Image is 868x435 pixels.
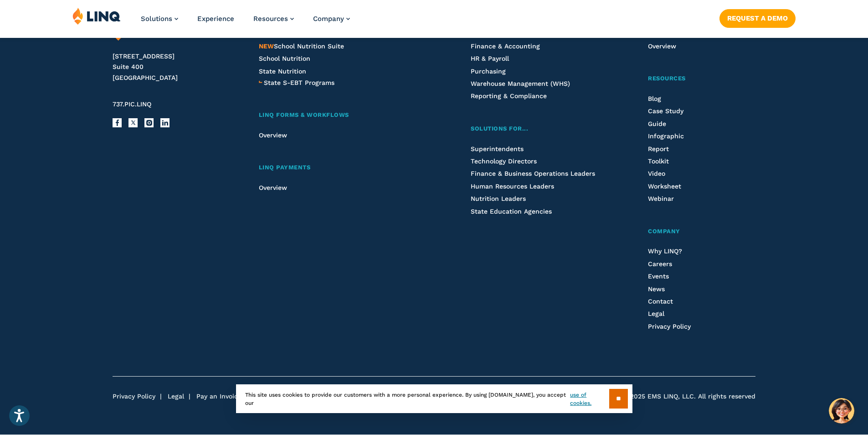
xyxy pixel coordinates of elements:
[471,55,509,62] a: HR & Payroll
[259,68,306,75] a: State Nutrition
[648,323,691,330] a: Privacy Policy
[141,15,178,23] a: Solutions
[829,398,854,424] button: Hello, have a question? Let’s chat.
[253,15,288,23] span: Resources
[648,195,674,202] a: Webinar
[648,298,673,305] a: Contact
[648,227,755,236] a: Company
[648,285,665,293] a: News
[648,310,664,317] a: Legal
[471,195,526,202] a: Nutrition Leaders
[168,393,184,400] a: Legal
[648,228,680,235] span: Company
[471,170,595,177] a: Finance & Business Operations Leaders
[471,92,547,100] a: Reporting & Compliance
[196,393,241,400] a: Pay an Invoice
[648,74,755,84] a: Resources
[648,183,681,190] a: Worksheet
[648,132,684,140] a: Infographic
[259,111,349,118] span: LINQ Forms & Workflows
[471,80,570,87] a: Warehouse Management (WHS)
[259,42,274,50] span: NEW
[253,15,294,23] a: Resources
[648,170,665,177] a: Video
[648,42,676,50] a: Overview
[648,247,682,255] a: Why LINQ?
[313,15,344,23] span: Company
[471,208,552,215] a: State Education Agencies
[648,157,669,165] a: Toolkit
[648,120,666,127] a: Guide
[719,7,796,27] nav: Button Navigation
[648,107,683,115] a: Case Study
[471,157,537,165] a: Technology Directors
[259,131,287,139] a: Overview
[259,184,287,191] a: Overview
[719,9,796,27] a: Request a Demo
[264,78,334,88] a: State S-EBT Programs
[128,118,138,127] a: X
[471,42,540,50] a: Finance & Accounting
[259,55,310,62] a: School Nutrition
[259,110,423,120] a: LINQ Forms & Workflows
[113,51,237,84] address: [STREET_ADDRESS] Suite 400 [GEOGRAPHIC_DATA]
[570,391,609,407] a: use of cookies.
[160,118,169,127] a: LinkedIn
[471,145,524,152] a: Superintendents
[259,163,423,173] a: LINQ Payments
[236,384,632,413] div: This site uses cookies to provide our customers with a more personal experience. By using [DOMAIN...
[144,118,154,127] a: Instagram
[259,42,344,50] a: NEWSchool Nutrition Suite
[141,15,172,23] span: Solutions
[648,145,669,152] a: Report
[141,7,350,37] nav: Primary Navigation
[313,15,350,23] a: Company
[471,183,554,190] a: Human Resources Leaders
[113,118,122,127] a: Facebook
[113,100,151,108] span: 737.PIC.LINQ
[113,393,155,400] a: Privacy Policy
[471,68,506,75] a: Purchasing
[197,15,234,23] a: Experience
[648,273,669,280] a: Events
[259,42,344,50] span: School Nutrition Suite
[72,7,121,25] img: LINQ | K‑12 Software
[264,79,334,86] span: State S-EBT Programs
[259,164,311,171] span: LINQ Payments
[648,260,672,267] a: Careers
[648,95,661,102] a: Blog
